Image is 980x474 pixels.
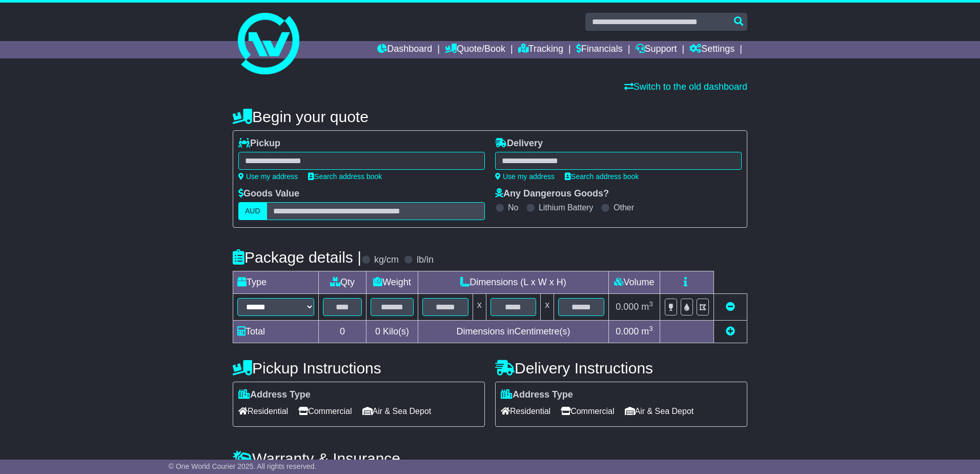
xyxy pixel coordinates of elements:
[473,294,486,321] td: x
[418,271,608,294] td: Dimensions (L x W x H)
[375,326,380,337] span: 0
[501,403,550,419] span: Residential
[565,172,639,181] a: Search address book
[518,41,563,58] a: Tracking
[417,254,434,266] label: lb/in
[298,403,352,419] span: Commercial
[238,188,299,200] label: Goods Value
[374,254,399,266] label: kg/cm
[238,138,280,149] label: Pickup
[169,462,317,470] span: © One World Courier 2025. All rights reserved.
[495,138,543,149] label: Delivery
[233,108,747,125] h4: Begin your quote
[726,302,735,312] a: Remove this item
[418,321,608,343] td: Dimensions in Centimetre(s)
[641,326,653,337] span: m
[319,271,366,294] td: Qty
[625,403,694,419] span: Air & Sea Depot
[614,203,634,212] label: Other
[641,302,653,312] span: m
[233,360,485,377] h4: Pickup Instructions
[649,325,653,332] sup: 3
[319,321,366,343] td: 0
[495,360,747,377] h4: Delivery Instructions
[624,82,747,92] a: Switch to the old dashboard
[616,302,639,312] span: 0.000
[445,41,505,58] a: Quote/Book
[233,321,319,343] td: Total
[495,188,609,200] label: Any Dangerous Goods?
[726,326,735,337] a: Add new item
[238,403,288,419] span: Residential
[616,326,639,337] span: 0.000
[366,271,418,294] td: Weight
[233,271,319,294] td: Type
[649,300,653,308] sup: 3
[233,450,747,467] h4: Warranty & Insurance
[561,403,614,419] span: Commercial
[377,41,432,58] a: Dashboard
[308,172,382,181] a: Search address book
[689,41,734,58] a: Settings
[233,249,361,266] h4: Package details |
[238,172,298,181] a: Use my address
[362,403,432,419] span: Air & Sea Depot
[576,41,623,58] a: Financials
[238,202,267,220] label: AUD
[366,321,418,343] td: Kilo(s)
[636,41,677,58] a: Support
[495,172,555,181] a: Use my address
[541,294,554,321] td: x
[508,203,518,212] label: No
[608,271,660,294] td: Volume
[539,203,594,212] label: Lithium Battery
[238,389,311,401] label: Address Type
[501,389,573,401] label: Address Type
